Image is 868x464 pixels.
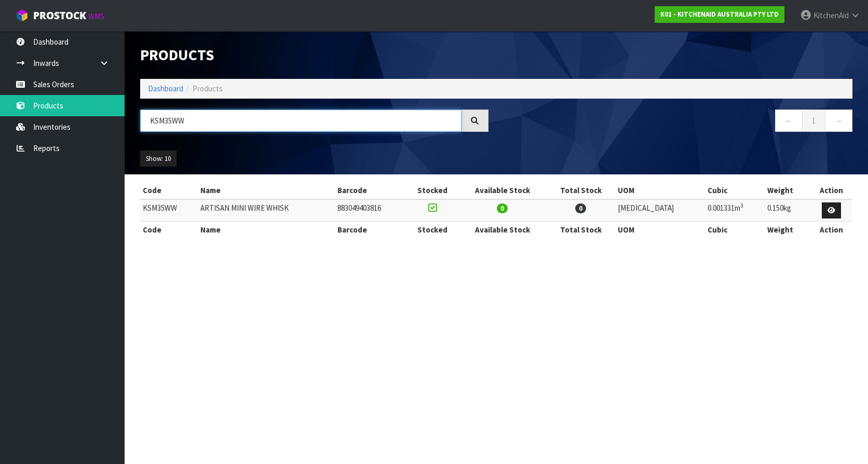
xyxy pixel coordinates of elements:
[575,203,586,213] span: 0
[33,9,86,22] span: ProStock
[740,202,743,209] sup: 3
[705,222,765,238] th: Cubic
[140,182,198,199] th: Code
[765,222,810,238] th: Weight
[615,222,705,238] th: UOM
[458,182,547,199] th: Available Stock
[198,182,335,199] th: Name
[802,110,825,132] a: 1
[16,9,29,22] img: cube-alt.png
[406,182,458,199] th: Stocked
[765,182,810,199] th: Weight
[406,222,458,238] th: Stocked
[193,84,223,93] span: Products
[810,182,852,199] th: Action
[198,199,335,222] td: ARTISAN MINI WIRE WHISK
[335,222,406,238] th: Barcode
[458,222,547,238] th: Available Stock
[140,110,462,132] input: Search products
[504,110,852,135] nav: Page navigation
[547,222,615,238] th: Total Stock
[810,222,852,238] th: Action
[615,182,705,199] th: UOM
[775,110,803,132] a: ←
[660,10,779,19] strong: K01 - KITCHENAID AUSTRALIA PTY LTD
[140,151,177,167] button: Show: 10
[140,47,489,63] h1: Products
[335,199,406,222] td: 883049403816
[765,199,810,222] td: 0.150kg
[140,222,198,238] th: Code
[148,84,183,93] a: Dashboard
[497,203,508,213] span: 0
[140,199,198,222] td: KSM35WW
[813,10,849,20] span: KitchenAid
[705,199,765,222] td: 0.001331m
[88,11,104,21] small: WMS
[198,222,335,238] th: Name
[335,182,406,199] th: Barcode
[547,182,615,199] th: Total Stock
[705,182,765,199] th: Cubic
[825,110,852,132] a: →
[615,199,705,222] td: [MEDICAL_DATA]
